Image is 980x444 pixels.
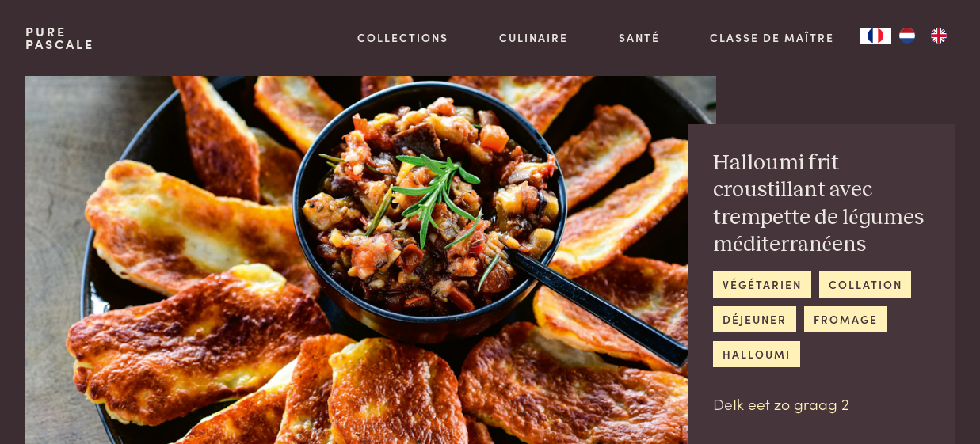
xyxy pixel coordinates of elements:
ul: Language list [891,28,955,44]
a: fromage [804,306,887,332]
a: végétarien [713,271,810,298]
a: Culinaire [499,29,568,46]
a: Classe de maître [710,29,834,46]
a: PurePascale [25,25,94,51]
a: NL [891,28,923,44]
a: FR [860,28,891,44]
a: Collections [357,29,448,46]
h2: Halloumi frit croustillant avec trempette de légumes méditerranéens [713,150,929,259]
div: Language [860,28,891,44]
p: De [713,393,929,416]
a: collation [819,271,911,298]
aside: Language selected: Français [860,28,955,44]
a: Santé [619,29,660,46]
a: déjeuner [713,306,795,332]
a: halloumi [713,341,799,367]
a: Ik eet zo graag 2 [733,393,849,414]
a: EN [923,28,955,44]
